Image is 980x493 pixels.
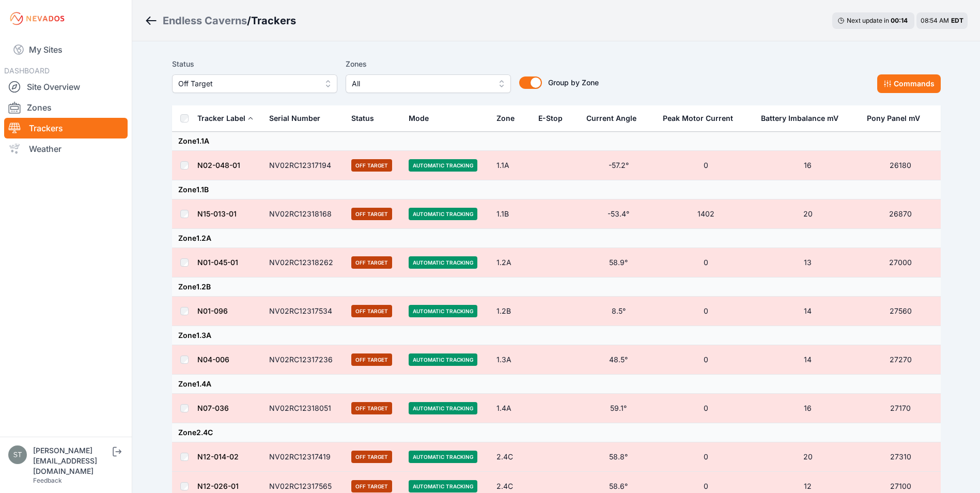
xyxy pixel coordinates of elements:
[409,256,477,269] span: Automatic Tracking
[263,151,346,180] td: NV02RC12317194
[490,199,532,229] td: 1.1B
[657,248,755,278] td: 0
[251,13,296,28] h3: Trackers
[490,345,532,375] td: 1.3A
[197,161,240,170] a: N02-048-01
[409,113,429,124] div: Mode
[877,74,941,93] button: Commands
[490,151,532,180] td: 1.1A
[197,106,254,131] button: Tracker Label
[351,106,382,131] button: Status
[580,248,657,278] td: 58.9°
[580,199,657,229] td: -53.4°
[951,17,963,24] span: EDT
[657,394,755,423] td: 0
[247,13,251,28] span: /
[538,113,563,124] div: E-Stop
[490,248,532,278] td: 1.2A
[861,297,940,326] td: 27560
[861,394,940,423] td: 27170
[580,297,657,326] td: 8.5°
[172,74,337,93] button: Off Target
[657,297,755,326] td: 0
[197,306,228,315] a: N01-096
[4,66,50,75] span: DASHBOARD
[847,17,889,24] span: Next update in
[867,106,928,131] button: Pony Panel mV
[172,58,337,70] label: Status
[8,10,66,27] img: Nevados
[496,113,515,124] div: Zone
[861,151,940,180] td: 26180
[263,248,346,278] td: NV02RC12318262
[755,199,861,229] td: 20
[657,345,755,375] td: 0
[197,113,245,124] div: Tracker Label
[172,423,941,442] td: Zone 2.4C
[490,442,532,472] td: 2.4C
[861,248,940,278] td: 27000
[755,394,861,423] td: 16
[33,476,62,484] a: Feedback
[351,256,392,269] span: Off Target
[663,106,741,131] button: Peak Motor Current
[197,452,239,461] a: N12-014-02
[761,106,847,131] button: Battery Imbalance mV
[172,326,941,345] td: Zone 1.3A
[197,482,239,490] a: N12-026-01
[33,445,111,476] div: [PERSON_NAME][EMAIL_ADDRESS][DOMAIN_NAME]
[409,159,477,172] span: Automatic Tracking
[172,180,941,199] td: Zone 1.1B
[172,278,941,297] td: Zone 1.2B
[351,451,392,463] span: Off Target
[4,37,128,62] a: My Sites
[351,208,392,220] span: Off Target
[409,402,477,414] span: Automatic Tracking
[352,78,490,90] span: All
[263,297,346,326] td: NV02RC12317534
[538,106,571,131] button: E-Stop
[580,442,657,472] td: 58.8°
[263,394,346,423] td: NV02RC12318051
[263,199,346,229] td: NV02RC12318168
[4,118,128,138] a: Trackers
[580,394,657,423] td: 59.1°
[351,480,392,492] span: Off Target
[663,113,733,124] div: Peak Motor Current
[861,345,940,375] td: 27270
[409,451,477,463] span: Automatic Tracking
[263,442,346,472] td: NV02RC12317419
[548,78,599,87] span: Group by Zone
[172,375,941,394] td: Zone 1.4A
[657,151,755,180] td: 0
[351,113,374,124] div: Status
[755,151,861,180] td: 16
[351,159,392,172] span: Off Target
[409,208,477,220] span: Automatic Tracking
[4,138,128,159] a: Weather
[409,106,437,131] button: Mode
[657,199,755,229] td: 1402
[496,106,523,131] button: Zone
[351,353,392,366] span: Off Target
[145,7,296,34] nav: Breadcrumb
[755,248,861,278] td: 13
[172,132,941,151] td: Zone 1.1A
[891,17,909,25] div: 00 : 14
[755,442,861,472] td: 20
[921,17,949,24] span: 08:54 AM
[490,394,532,423] td: 1.4A
[861,442,940,472] td: 27310
[269,106,329,131] button: Serial Number
[197,404,229,412] a: N07-036
[580,151,657,180] td: -57.2°
[197,209,237,218] a: N15-013-01
[409,305,477,317] span: Automatic Tracking
[4,76,128,97] a: Site Overview
[409,480,477,492] span: Automatic Tracking
[586,113,636,124] div: Current Angle
[755,345,861,375] td: 14
[761,113,838,124] div: Battery Imbalance mV
[351,305,392,317] span: Off Target
[4,97,128,118] a: Zones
